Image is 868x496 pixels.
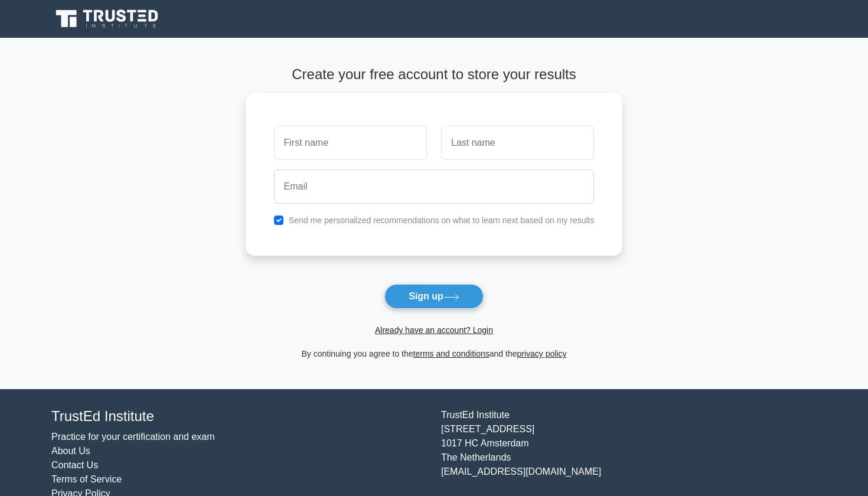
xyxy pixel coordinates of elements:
[289,216,595,225] label: Send me personalized recommendations on what to learn next based on my results
[246,66,623,83] h4: Create your free account to store your results
[274,126,427,160] input: First name
[274,169,595,204] input: Email
[51,460,98,470] a: Contact Us
[51,432,215,442] a: Practice for your certification and exam
[51,446,90,456] a: About Us
[51,408,427,425] h4: TrustEd Institute
[239,347,630,361] div: By continuing you agree to the and the
[51,474,122,484] a: Terms of Service
[375,325,493,335] a: Already have an account? Login
[441,126,594,160] input: Last name
[413,349,490,358] a: terms and conditions
[384,284,484,309] button: Sign up
[517,349,567,358] a: privacy policy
